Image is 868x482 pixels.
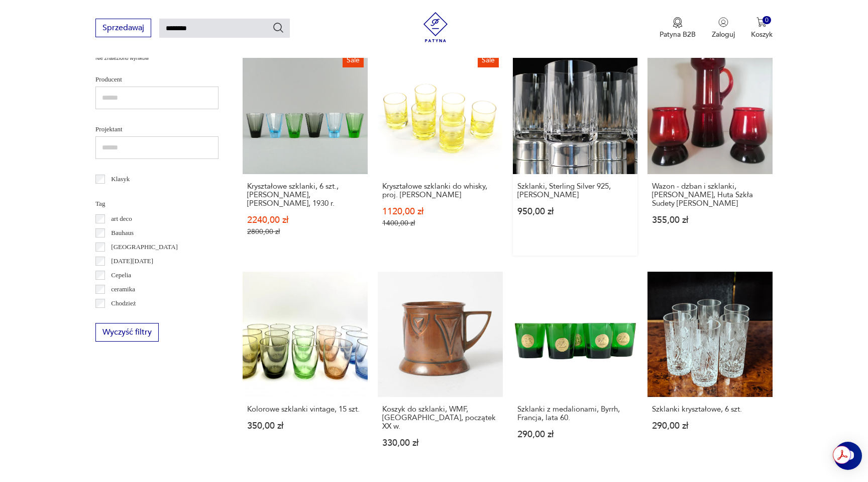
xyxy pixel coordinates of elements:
[420,12,451,42] img: Patyna - sklep z meblami i dekoracjami vintage
[673,17,683,28] img: Ikona medalu
[272,22,284,34] button: Szukaj
[111,213,132,224] p: art deco
[95,198,219,209] p: Tag
[95,19,151,37] button: Sprzedawaj
[834,442,862,470] iframe: Smartsupp widget button
[513,49,638,256] a: Szklanki, Sterling Silver 925, H. BauerSzklanki, Sterling Silver 925, [PERSON_NAME]950,00 zł
[247,227,363,236] p: 2800,00 zł
[111,174,130,185] p: Klasyk
[382,405,498,431] h3: Koszyk do szklanki, WMF, [GEOGRAPHIC_DATA], początek XX w.
[95,54,219,62] p: Nie znaleziono wyników
[517,207,633,216] p: 950,00 zł
[652,405,768,414] h3: Szklanki kryształowe, 6 szt.
[652,216,768,224] p: 355,00 zł
[247,405,363,414] h3: Kolorowe szklanki vintage, 15 szt.
[647,272,773,467] a: Szklanki kryształowe, 6 szt.Szklanki kryształowe, 6 szt.290,00 zł
[513,272,638,467] a: Szklanki z medalionami, Byrrh, Francja, lata 60.Szklanki z medalionami, Byrrh, Francja, lata 60.2...
[111,270,131,281] p: Cepelia
[712,30,735,39] p: Zaloguj
[718,17,728,27] img: Ikonka użytkownika
[517,405,633,422] h3: Szklanki z medalionami, Byrrh, Francja, lata 60.
[647,49,773,256] a: Wazon - dzban i szklanki, Zuber, Huta Szkła Sudety Barbara HorbowyWazon - dzban i szklanki, [PERS...
[382,182,498,199] h3: Kryształowe szklanki do whisky, proj. [PERSON_NAME]
[111,312,135,323] p: Ćmielów
[378,49,503,256] a: SaleKryształowe szklanki do whisky, proj. R. Eschler, MoserKryształowe szklanki do whisky, proj. ...
[95,323,159,342] button: Wyczyść filtry
[111,242,178,253] p: [GEOGRAPHIC_DATA]
[243,49,368,256] a: SaleKryształowe szklanki, 6 szt., Moser, Art Deco, 1930 r.Kryształowe szklanki, 6 szt., [PERSON_N...
[111,227,134,238] p: Bauhaus
[382,439,498,447] p: 330,00 zł
[652,422,768,430] p: 290,00 zł
[111,298,136,309] p: Chodzież
[382,207,498,216] p: 1120,00 zł
[378,272,503,467] a: Koszyk do szklanki, WMF, Niemcy, początek XX w.Koszyk do szklanki, WMF, [GEOGRAPHIC_DATA], począt...
[243,272,368,467] a: Kolorowe szklanki vintage, 15 szt.Kolorowe szklanki vintage, 15 szt.350,00 zł
[111,256,153,267] p: [DATE][DATE]
[382,219,498,227] p: 1400,00 zł
[756,17,767,27] img: Ikona koszyka
[95,74,219,85] p: Producent
[660,30,696,39] p: Patyna B2B
[95,124,219,135] p: Projektant
[712,17,735,39] button: Zaloguj
[247,216,363,224] p: 2240,00 zł
[247,422,363,430] p: 350,00 zł
[247,182,363,208] h3: Kryształowe szklanki, 6 szt., [PERSON_NAME], [PERSON_NAME], 1930 r.
[111,284,135,295] p: ceramika
[95,25,151,32] a: Sprzedawaj
[660,17,696,39] button: Patyna B2B
[652,182,768,208] h3: Wazon - dzban i szklanki, [PERSON_NAME], Huta Szkła Sudety [PERSON_NAME]
[660,17,696,39] a: Ikona medaluPatyna B2B
[751,17,773,39] button: 0Koszyk
[517,182,633,199] h3: Szklanki, Sterling Silver 925, [PERSON_NAME]
[763,16,771,25] div: 0
[517,430,633,439] p: 290,00 zł
[751,30,773,39] p: Koszyk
